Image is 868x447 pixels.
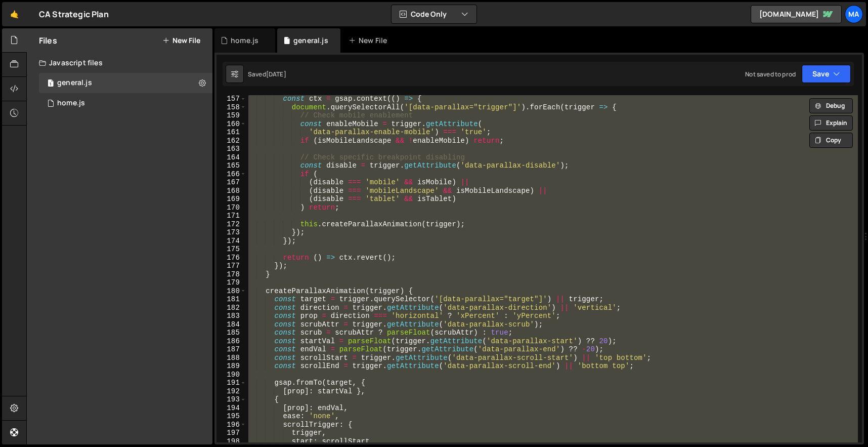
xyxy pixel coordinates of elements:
div: general.js [57,78,92,88]
div: 186 [216,337,246,346]
div: 179 [216,278,246,287]
div: 180 [216,287,246,296]
div: 170 [216,204,246,212]
div: Saved [248,70,286,78]
div: 193 [216,395,246,404]
button: Explain [809,115,853,131]
div: [DATE] [266,70,286,78]
button: New File [162,36,200,45]
div: 174 [216,237,246,246]
button: Save [802,65,851,83]
div: 159 [216,111,246,120]
div: 189 [216,362,246,371]
div: CA Strategic Plan [39,8,109,20]
div: 187 [216,345,246,354]
div: 192 [216,387,246,396]
div: general.js [293,35,328,46]
div: 161 [216,128,246,137]
button: Debug [809,98,853,113]
div: 182 [216,304,246,312]
div: 168 [216,187,246,195]
div: 175 [216,245,246,254]
div: 183 [216,312,246,320]
div: 191 [216,379,246,387]
div: 181 [216,295,246,304]
div: 169 [216,195,246,204]
div: 163 [216,145,246,153]
div: 164 [216,153,246,162]
div: 197 [216,429,246,437]
div: home.js [231,35,258,46]
div: 17131/47264.js [39,73,212,93]
a: Ma [845,5,863,23]
div: New File [349,35,391,46]
div: 178 [216,270,246,279]
div: home.js [57,99,85,108]
div: 158 [216,103,246,112]
span: 1 [48,80,54,88]
div: 195 [216,412,246,421]
div: 166 [216,170,246,179]
div: 198 [216,437,246,446]
div: Javascript files [27,53,212,73]
div: 165 [216,161,246,170]
button: Copy [809,133,853,148]
div: 157 [216,95,246,103]
a: [DOMAIN_NAME] [751,5,842,23]
div: 184 [216,320,246,329]
div: 190 [216,371,246,379]
div: 17131/47267.js [39,93,212,113]
div: 196 [216,421,246,429]
div: 160 [216,120,246,129]
div: 172 [216,220,246,229]
div: Not saved to prod [745,70,796,78]
button: Code Only [392,5,476,23]
div: 162 [216,137,246,145]
div: 188 [216,354,246,362]
div: 185 [216,329,246,337]
h2: Files [39,35,57,46]
div: 171 [216,212,246,220]
a: 🤙 [2,2,27,26]
div: 177 [216,262,246,270]
div: 176 [216,254,246,262]
div: 167 [216,178,246,187]
div: 173 [216,228,246,237]
div: 194 [216,404,246,413]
